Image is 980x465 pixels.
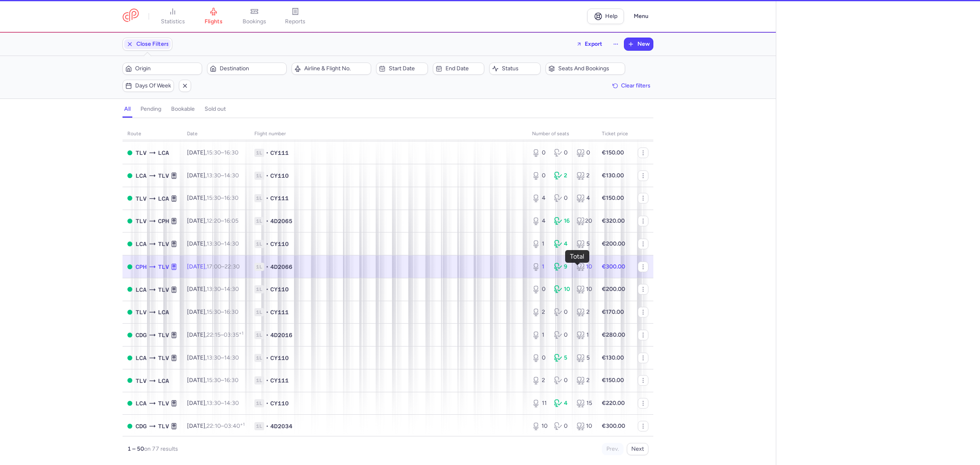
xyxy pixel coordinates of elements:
[266,399,269,407] span: •
[187,423,245,429] span: [DATE],
[532,172,548,180] div: 0
[124,105,131,113] h4: all
[234,7,275,25] a: bookings
[136,171,147,180] span: LCA
[602,286,625,293] strong: €200.00
[270,285,289,293] span: CY110
[554,194,570,202] div: 0
[577,217,592,225] div: 20
[207,331,220,338] time: 22:15
[254,194,264,202] span: 1L
[532,263,548,271] div: 1
[532,285,548,293] div: 0
[249,128,527,140] th: Flight number
[610,80,653,92] button: Clear filters
[577,308,592,316] div: 2
[254,149,264,157] span: 1L
[171,105,195,113] h4: bookable
[275,7,316,25] a: reports
[532,194,548,202] div: 4
[577,194,592,202] div: 4
[254,285,264,293] span: 1L
[224,377,238,384] time: 16:30
[254,399,264,407] span: 1L
[577,331,592,339] div: 1
[602,149,624,156] strong: €150.00
[224,354,239,361] time: 14:30
[254,331,264,339] span: 1L
[532,149,548,157] div: 0
[577,149,592,157] div: 0
[187,354,239,361] span: [DATE],
[207,286,239,293] span: –
[207,377,238,384] span: –
[532,308,548,316] div: 2
[577,399,592,407] div: 15
[158,353,169,362] span: TLV
[187,194,238,201] span: [DATE],
[285,18,305,25] span: reports
[602,240,625,247] strong: €200.00
[136,239,147,248] span: LCA
[270,172,289,180] span: CY110
[122,80,174,92] button: Days of week
[502,65,538,72] span: Status
[243,18,266,25] span: bookings
[187,172,239,179] span: [DATE],
[602,423,625,429] strong: €300.00
[270,399,289,407] span: CY110
[270,149,289,157] span: CY111
[224,309,238,315] time: 16:30
[122,9,139,24] a: CitizenPlane red outlined logo
[224,217,238,224] time: 16:05
[304,65,368,72] span: Airline & Flight No.
[602,377,624,384] strong: €150.00
[140,105,161,113] h4: pending
[136,148,147,157] span: TLV
[266,217,269,225] span: •
[254,308,264,316] span: 1L
[187,331,243,338] span: [DATE],
[546,63,625,75] button: Seats and bookings
[207,240,221,247] time: 13:30
[205,105,226,113] h4: sold out
[207,194,221,201] time: 15:30
[266,285,269,293] span: •
[577,285,592,293] div: 10
[207,400,221,407] time: 13:30
[254,172,264,180] span: 1L
[207,354,221,361] time: 13:30
[577,422,592,430] div: 10
[602,354,624,361] strong: €130.00
[554,240,570,248] div: 4
[585,41,602,47] span: Export
[389,65,425,72] span: Start date
[240,422,245,427] sup: +1
[266,172,269,180] span: •
[207,377,221,384] time: 15:30
[158,262,169,271] span: TLV
[554,331,570,339] div: 0
[161,18,185,25] span: statistics
[254,217,264,225] span: 1L
[207,172,221,179] time: 13:30
[187,263,240,270] span: [DATE],
[577,376,592,385] div: 2
[135,65,199,72] span: Origin
[602,172,624,179] strong: €130.00
[136,308,147,317] span: TLV
[122,63,202,75] button: Origin
[254,240,264,248] span: 1L
[254,263,264,271] span: 1L
[152,7,193,25] a: statistics
[602,309,624,315] strong: €170.00
[158,194,169,203] span: LCA
[605,13,617,19] span: Help
[266,240,269,248] span: •
[224,194,238,201] time: 16:30
[193,7,234,25] a: flights
[224,240,239,247] time: 14:30
[207,331,243,338] span: –
[136,262,147,271] span: CPH
[136,376,147,385] span: TLV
